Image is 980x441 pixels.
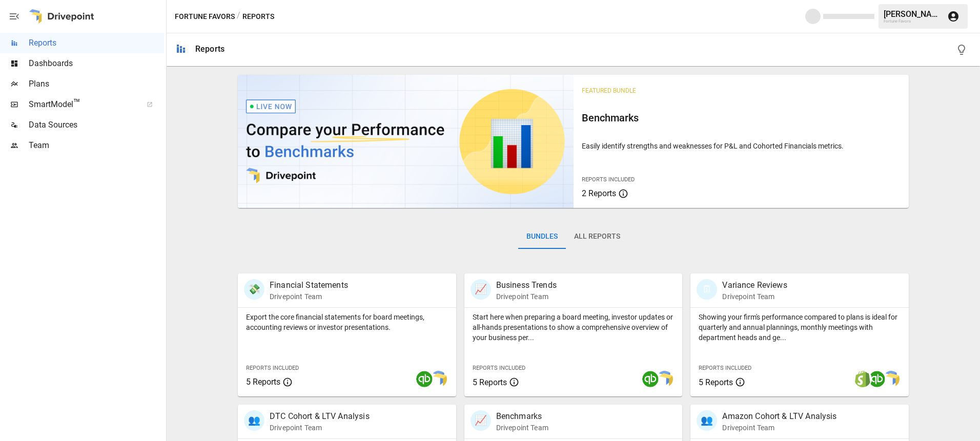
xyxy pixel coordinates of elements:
span: 2 Reports [582,188,616,198]
div: 📈 [471,279,491,300]
span: Featured Bundle [582,87,636,94]
div: Fortune Favors [884,19,941,24]
p: Drivepoint Team [270,291,348,302]
div: 🗓 [697,279,717,300]
img: smart model [657,371,673,387]
p: Drivepoint Team [722,291,787,302]
span: Reports [29,37,164,49]
h6: Benchmarks [582,110,901,126]
p: Business Trends [496,279,557,291]
img: shopify [854,371,871,387]
span: Reports Included [582,176,635,183]
div: 👥 [697,410,717,431]
p: Easily identify strengths and weaknesses for P&L and Cohorted Financials metrics. [582,141,901,151]
p: Drivepoint Team [496,291,557,302]
span: Reports Included [246,365,299,371]
p: Showing your firm's performance compared to plans is ideal for quarterly and annual plannings, mo... [699,312,901,343]
button: All Reports [566,224,628,249]
span: ™ [73,97,80,110]
p: Export the core financial statements for board meetings, accounting reviews or investor presentat... [246,312,448,332]
p: Drivepoint Team [270,423,370,433]
p: Start here when preparing a board meeting, investor updates or all-hands presentations to show a ... [473,312,675,343]
span: 5 Reports [246,377,280,387]
div: Reports [195,44,224,54]
img: video thumbnail [238,75,574,208]
img: smart model [431,371,447,387]
img: smart model [883,371,900,387]
span: Team [29,139,164,152]
p: Variance Reviews [722,279,787,291]
p: DTC Cohort & LTV Analysis [270,410,370,423]
button: Bundles [518,224,566,249]
p: Drivepoint Team [722,423,836,433]
span: Data Sources [29,119,164,131]
span: 5 Reports [699,377,733,387]
span: 5 Reports [473,377,507,387]
span: Dashboards [29,57,164,70]
div: 📈 [471,410,491,431]
div: [PERSON_NAME] [884,9,941,19]
img: quickbooks [869,371,885,387]
p: Drivepoint Team [496,423,548,433]
div: 👥 [244,410,264,431]
span: Reports Included [699,365,751,371]
div: 💸 [244,279,264,300]
span: Plans [29,78,164,90]
p: Benchmarks [496,410,548,423]
span: Reports Included [473,365,525,371]
p: Financial Statements [270,279,348,291]
p: Amazon Cohort & LTV Analysis [722,410,836,423]
span: SmartModel [29,98,135,111]
img: quickbooks [416,371,433,387]
div: / [237,10,240,23]
button: Fortune Favors [175,10,235,23]
img: quickbooks [642,371,659,387]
